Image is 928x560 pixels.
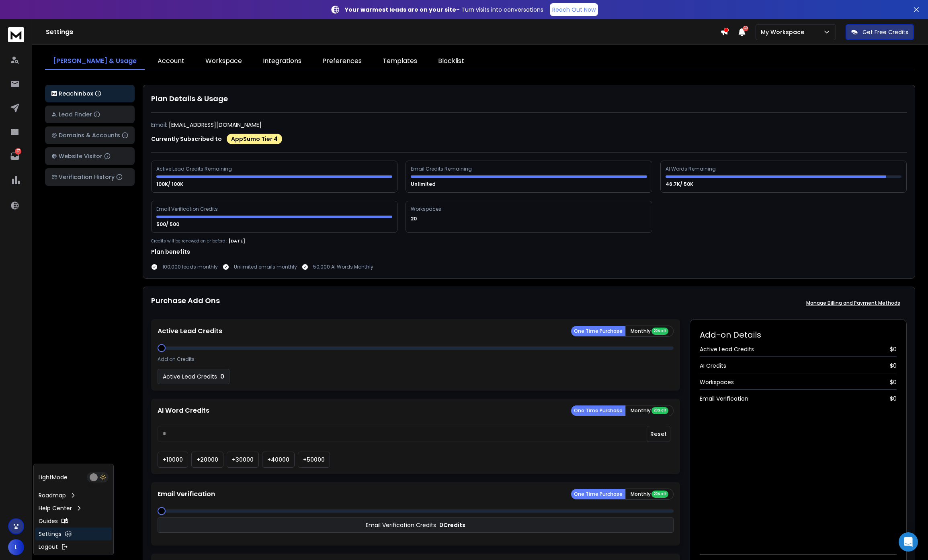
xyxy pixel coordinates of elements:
[162,264,218,270] p: 100,000 leads monthly
[571,489,625,499] button: One Time Purchase
[298,452,330,468] button: +50000
[158,489,215,499] p: Email Verification
[806,300,900,306] p: Manage Billing and Payment Methods
[552,6,596,14] p: Reach Out Now
[229,238,245,244] p: [DATE]
[262,452,295,468] button: +40000
[151,295,220,311] h1: Purchase Add Ons
[156,181,184,187] p: 100K/ 100K
[39,473,68,481] p: Light Mode
[191,452,223,468] button: +20000
[150,53,193,70] a: Account
[411,216,418,222] p: 20
[651,407,668,414] div: 20% off
[51,91,57,96] img: logo
[313,264,373,270] p: 50,000 AI Words Monthly
[46,27,720,37] h1: Settings
[45,168,135,186] button: Verification History
[366,521,436,529] p: Email Verification Credits
[846,24,914,40] button: Get Free Credits
[197,53,250,70] a: Workspace
[700,362,726,370] span: AI Credits
[15,148,21,155] p: 27
[234,264,297,270] p: Unlimited emails monthly
[651,328,668,335] div: 20% off
[45,53,145,70] a: [PERSON_NAME] & Usage
[899,532,918,552] div: Open Intercom Messenger
[345,6,456,14] strong: Your warmest leads are on your site
[151,121,167,129] p: Email:
[220,373,224,381] p: 0
[227,134,282,144] div: AppSumo Tier 4
[35,527,112,540] a: Settings
[890,362,897,370] span: $ 0
[45,85,135,102] button: ReachInbox
[158,406,209,415] p: AI Word Credits
[700,378,734,386] span: Workspaces
[439,521,465,529] p: 0 Credits
[35,489,112,502] a: Roadmap
[890,378,897,386] span: $ 0
[550,3,598,16] a: Reach Out Now
[411,166,473,172] div: Email Credits Remaining
[625,326,674,337] button: Monthly 20% off
[158,452,188,468] button: +10000
[800,295,907,311] button: Manage Billing and Payment Methods
[255,53,309,70] a: Integrations
[761,28,807,36] p: My Workspace
[571,405,625,416] button: One Time Purchase
[227,452,259,468] button: +30000
[45,126,135,144] button: Domains & Accounts
[890,395,897,403] span: $ 0
[39,491,66,499] p: Roadmap
[151,248,907,256] h1: Plan benefits
[156,206,219,212] div: Email Verification Credits
[169,121,262,129] p: [EMAIL_ADDRESS][DOMAIN_NAME]
[39,504,72,512] p: Help Center
[430,53,472,70] a: Blocklist
[862,28,908,36] p: Get Free Credits
[666,166,717,172] div: AI Words Remaining
[375,53,425,70] a: Templates
[45,147,135,165] button: Website Visitor
[8,539,24,555] button: L
[156,221,180,228] p: 500/ 500
[700,329,897,340] h2: Add-on Details
[45,106,135,123] button: Lead Finder
[651,491,668,498] div: 20% off
[158,356,195,362] p: Add on Credits
[411,206,442,212] div: Workspaces
[743,26,748,31] span: 50
[158,326,222,336] p: Active Lead Credits
[7,148,23,164] a: 27
[625,405,674,416] button: Monthly 20% off
[39,543,58,551] p: Logout
[151,93,907,104] h1: Plan Details & Usage
[314,53,370,70] a: Preferences
[151,135,222,143] p: Currently Subscribed to
[700,345,754,353] span: Active Lead Credits
[156,166,233,172] div: Active Lead Credits Remaining
[345,6,543,14] p: – Turn visits into conversations
[163,373,217,381] p: Active Lead Credits
[890,345,897,353] span: $ 0
[411,181,437,187] p: Unlimited
[39,517,58,525] p: Guides
[8,27,24,42] img: logo
[35,502,112,515] a: Help Center
[35,515,112,527] a: Guides
[151,238,227,244] p: Credits will be renewed on or before :
[571,326,625,336] button: One Time Purchase
[700,395,748,403] span: Email Verification
[666,181,694,187] p: 46.7K/ 50K
[647,426,670,442] button: Reset
[39,530,61,538] p: Settings
[625,489,674,500] button: Monthly 20% off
